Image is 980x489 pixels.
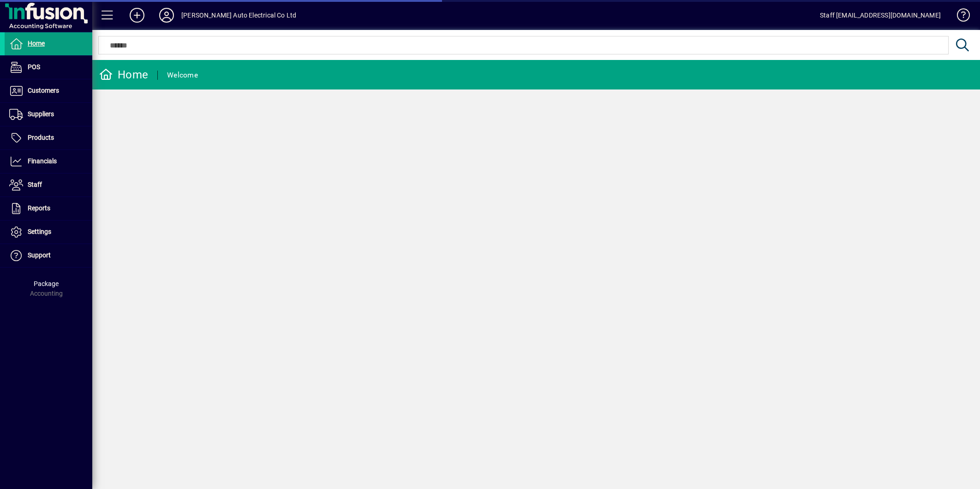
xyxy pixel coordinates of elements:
[99,67,148,82] div: Home
[181,8,296,23] div: [PERSON_NAME] Auto Electrical Co Ltd
[28,228,51,235] span: Settings
[34,280,59,287] span: Package
[28,134,54,141] span: Products
[950,2,968,32] a: Knowledge Base
[5,173,92,197] a: Staff
[5,197,92,220] a: Reports
[28,157,57,165] span: Financials
[28,181,42,188] span: Staff
[5,126,92,149] a: Products
[167,68,198,83] div: Welcome
[5,79,92,102] a: Customers
[28,110,54,118] span: Suppliers
[28,40,45,47] span: Home
[28,204,50,212] span: Reports
[5,150,92,173] a: Financials
[28,87,59,94] span: Customers
[5,244,92,267] a: Support
[5,103,92,126] a: Suppliers
[28,251,51,259] span: Support
[5,221,92,244] a: Settings
[28,63,40,71] span: POS
[5,56,92,79] a: POS
[820,8,941,23] div: Staff [EMAIL_ADDRESS][DOMAIN_NAME]
[122,7,152,24] button: Add
[152,7,181,24] button: Profile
